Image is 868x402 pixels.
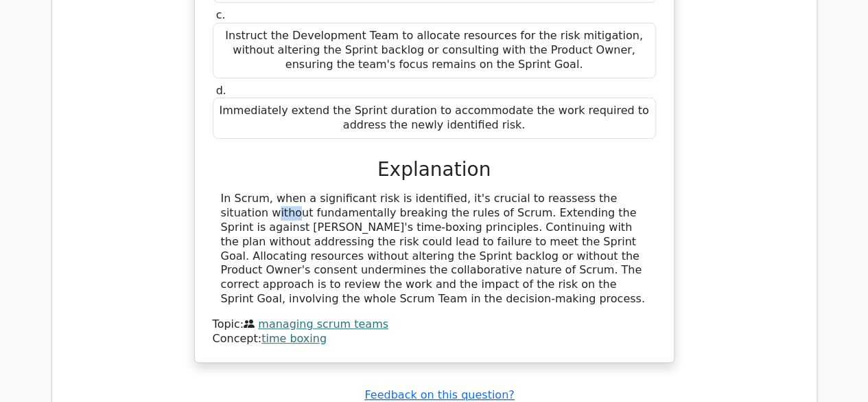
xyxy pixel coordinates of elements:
div: Immediately extend the Sprint duration to accommodate the work required to address the newly iden... [213,98,656,139]
div: Topic: [213,317,656,332]
div: Instruct the Development Team to allocate resources for the risk mitigation, without altering the... [213,23,656,78]
h3: Explanation [221,158,648,181]
a: managing scrum teams [258,317,388,331]
div: In Scrum, when a significant risk is identified, it's crucial to reassess the situation without f... [221,192,648,306]
span: c. [216,8,226,21]
div: Concept: [213,332,656,346]
a: time boxing [261,332,327,345]
a: Feedback on this question? [364,388,514,401]
span: d. [216,84,226,97]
